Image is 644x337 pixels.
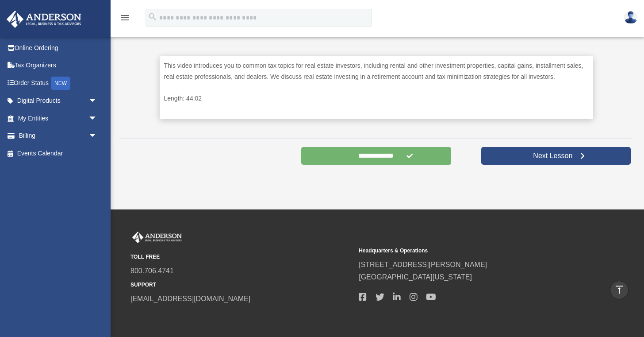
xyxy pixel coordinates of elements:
[148,12,157,22] i: search
[6,39,111,57] a: Online Ordering
[481,147,631,165] a: Next Lesson
[6,92,111,110] a: Digital Productsarrow_drop_down
[130,252,353,262] small: TOLL FREE
[6,144,111,162] a: Events Calendar
[130,267,174,275] a: 800.706.4741
[88,92,106,110] span: arrow_drop_down
[119,15,130,23] a: menu
[164,60,589,82] p: This video introduces you to common tax topics for real estate investors, including rental and ot...
[624,11,637,24] img: User Pic
[359,246,581,256] small: Headquarters & Operations
[88,127,106,145] span: arrow_drop_down
[6,74,111,92] a: Order StatusNEW
[164,93,589,104] p: Length: 44:02
[614,284,625,295] i: vertical_align_top
[359,261,487,268] a: [STREET_ADDRESS][PERSON_NAME]
[130,295,250,302] a: [EMAIL_ADDRESS][DOMAIN_NAME]
[130,232,184,243] img: Anderson Advisors Platinum Portal
[6,57,111,74] a: Tax Organizers
[119,12,130,23] i: menu
[526,151,579,160] span: Next Lesson
[6,127,111,145] a: Billingarrow_drop_down
[610,281,629,299] a: vertical_align_top
[359,273,472,281] a: [GEOGRAPHIC_DATA][US_STATE]
[130,280,353,290] small: SUPPORT
[51,77,70,90] div: NEW
[4,11,84,28] img: Anderson Advisors Platinum Portal
[6,109,111,127] a: My Entitiesarrow_drop_down
[88,109,106,128] span: arrow_drop_down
